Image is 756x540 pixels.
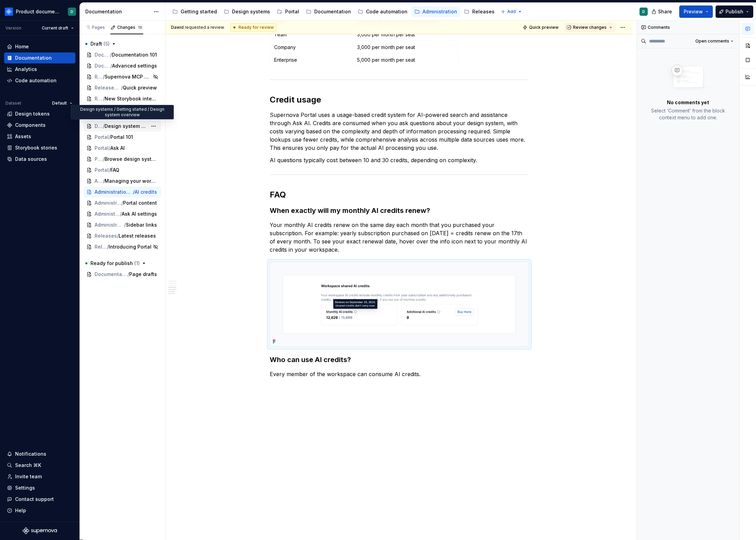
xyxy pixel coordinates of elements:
[695,38,729,44] span: Open comments
[84,82,161,93] a: Releases / [DATE]/Quick preview
[357,44,454,51] p: 3,000 per month per seat
[171,25,184,30] span: Dawid
[4,505,75,516] button: Help
[637,21,739,34] div: Comments
[23,527,57,534] svg: Supernova Logo
[110,134,133,141] span: Portal 101
[84,93,161,104] a: Releases / [DATE]/New Storybook integration & hosting
[270,189,529,200] h2: FAQ
[1,4,78,19] button: Product documentationD
[105,73,151,80] span: Supernova MCP Server
[357,57,454,63] p: 5,000 per month per seat
[648,5,676,18] button: Share
[84,38,161,49] button: Draft (5)
[105,178,157,184] span: Managing your workspace
[103,123,105,130] span: /
[84,197,161,208] a: Administration / Portal settings/Portal content
[84,165,161,176] a: Portal/FAQ
[109,134,110,141] span: /
[684,8,703,15] span: Preview
[84,187,161,197] a: Administration / Workspace settings/AI credits
[123,84,157,91] span: Quick preview
[95,51,110,58] span: Documentation / Getting started
[15,507,26,514] div: Help
[42,25,68,31] span: Current draft
[95,232,117,239] span: Releases
[117,25,143,30] div: Changes
[95,156,103,163] span: Portal
[121,84,123,91] span: /
[84,121,161,132] a: Design systems / Getting started/Design system overview
[15,451,46,457] div: Notifications
[84,49,161,60] a: Documentation / Getting started/Documentation 101
[221,6,273,17] a: Design systems
[15,110,50,117] div: Design tokens
[5,25,21,31] div: Version
[274,57,349,63] p: Enterprise
[95,221,124,228] span: Administration / Portal settings
[129,271,157,278] span: Page drafts
[366,8,407,15] div: Code automation
[499,7,524,16] button: Add
[84,176,161,187] a: Administration / Workspace settings/Managing your workspace
[270,111,529,152] p: Supernova Portal uses a usage-based credit system for AI-powered search and assistance through As...
[461,6,497,17] a: Releases
[15,55,52,61] div: Documentation
[49,98,75,108] button: Default
[126,221,157,228] span: Sidebar links
[4,131,75,142] a: Assets
[573,25,607,30] span: Review changes
[355,6,410,17] a: Code automation
[84,143,161,154] a: Portal/Ask AI
[725,8,743,15] span: Publish
[84,132,161,143] a: Portal/Portal 101
[4,448,75,459] button: Notifications
[121,200,123,206] span: /
[15,462,41,469] div: Search ⌘K
[90,40,110,47] span: Draft
[181,8,217,15] div: Getting started
[645,107,731,121] p: Select ‘Comment’ from the block context menu to add one.
[270,370,529,378] p: Every member of the workspace can consume AI credits.
[71,9,73,14] div: D
[716,5,753,18] button: Publish
[95,84,121,91] span: Releases / [DATE]
[564,23,615,32] button: Review changes
[270,156,529,164] p: AI questions typically cost between 10 and 30 credits, depending on complexity.
[667,99,709,106] p: No comments yet
[4,494,75,505] button: Contact support
[4,75,75,86] a: Code automation
[110,62,112,69] span: /
[15,144,57,151] div: Storybook stories
[95,73,103,80] span: Releases / [DATE]
[120,211,122,217] span: /
[109,243,151,250] span: Introducing Portal
[270,95,321,105] strong: Credit usage
[137,25,143,30] span: 18
[4,120,75,131] a: Components
[658,8,672,15] span: Share
[95,145,109,152] span: Portal
[127,271,129,278] span: /
[112,51,157,58] span: Documentation 101
[105,95,157,102] span: New Storybook integration & hosting
[5,8,13,16] img: 87691e09-aac2-46b6-b153-b9fe4eb63333.png
[4,64,75,75] a: Analytics
[15,66,37,73] div: Analytics
[270,355,529,364] h3: Who can use AI credits?
[642,9,645,14] div: D
[15,133,31,140] div: Assets
[109,167,110,173] span: /
[85,8,150,15] div: Documentation
[119,232,156,239] span: Latest releases
[15,77,57,84] div: Code automation
[123,200,157,206] span: Portal content
[95,178,103,184] span: Administration / Workspace settings
[692,36,736,46] button: Open comments
[15,122,46,129] div: Components
[124,221,126,228] span: /
[71,105,174,119] div: Design systems / Getting started / Design system overview
[529,25,559,30] span: Quick preview
[112,62,157,69] span: Advanced settings
[84,208,161,219] a: Administration / Portal settings/Ask AI settings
